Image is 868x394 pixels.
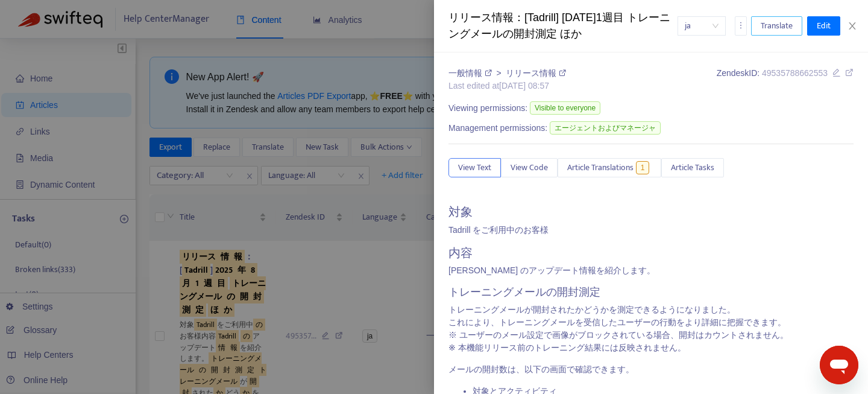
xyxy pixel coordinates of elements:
[448,68,494,78] a: 一般情報
[737,21,745,30] span: more
[448,158,501,177] button: View Text
[762,68,828,78] span: 49535788662553
[685,17,719,35] span: ja
[567,161,634,174] span: Article Translations
[448,363,854,376] p: メールの開封数は、以下の画面で確認できます。
[530,101,600,115] span: Visible to everyone
[448,122,547,135] span: Management permissions:
[817,19,831,33] span: Edit
[820,346,858,384] iframe: 開啟傳訊視窗按鈕
[807,16,840,36] button: Edit
[717,67,854,92] div: Zendesk ID:
[844,21,861,32] button: Close
[671,161,714,174] span: Article Tasks
[661,158,724,177] button: Article Tasks
[448,102,527,115] span: Viewing permissions:
[506,68,566,78] a: リリース情報
[848,21,857,31] span: close
[448,205,854,219] h2: 対象
[448,264,854,277] p: [PERSON_NAME] のアップデート情報を紹介します。
[458,161,491,174] span: View Text
[448,10,678,42] div: リリース情報：[Tadrill] [DATE]1週目 トレーニングメールの開封測定 ほか
[751,16,802,36] button: Translate
[550,121,661,135] span: エージェントおよびマネージャ
[636,161,650,174] span: 1
[761,19,793,33] span: Translate
[448,286,854,299] h3: トレーニングメールの開封測定
[448,224,854,237] p: Tadrill をご利用中のお客様
[501,158,558,177] button: View Code
[511,161,548,174] span: View Code
[735,16,747,36] button: more
[448,246,854,260] h2: 内容
[448,303,854,354] p: トレーニングメールが開封されたかどうかを測定できるようになりました。 これにより、トレーニングメールを受信したユーザーの行動をより詳細に把握できます。 ※ ユーザーのメール設定で画像がブロックさ...
[448,67,566,80] div: >
[448,80,566,92] div: Last edited at [DATE] 08:57
[558,158,661,177] button: Article Translations1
